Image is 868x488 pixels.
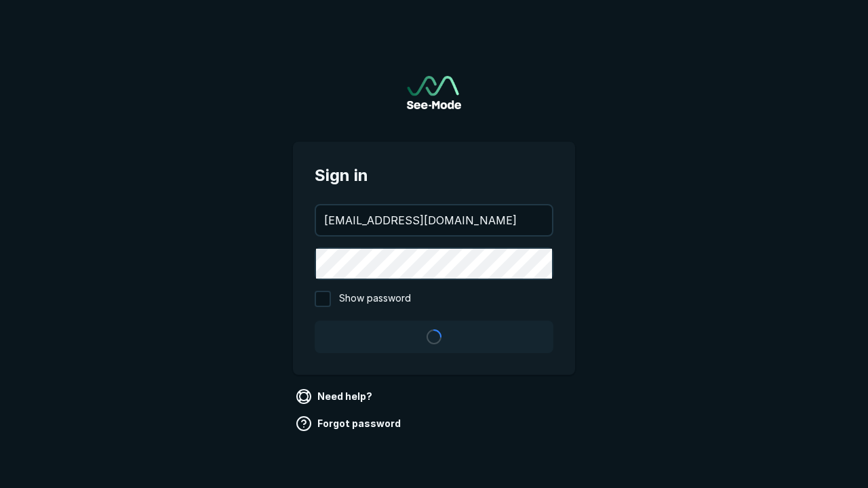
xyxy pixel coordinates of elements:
span: Sign in [315,163,553,188]
a: Go to sign in [407,76,461,109]
input: your@email.com [316,205,552,235]
img: See-Mode Logo [407,76,461,109]
a: Need help? [293,386,378,407]
a: Forgot password [293,413,406,434]
span: Show password [339,291,411,307]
